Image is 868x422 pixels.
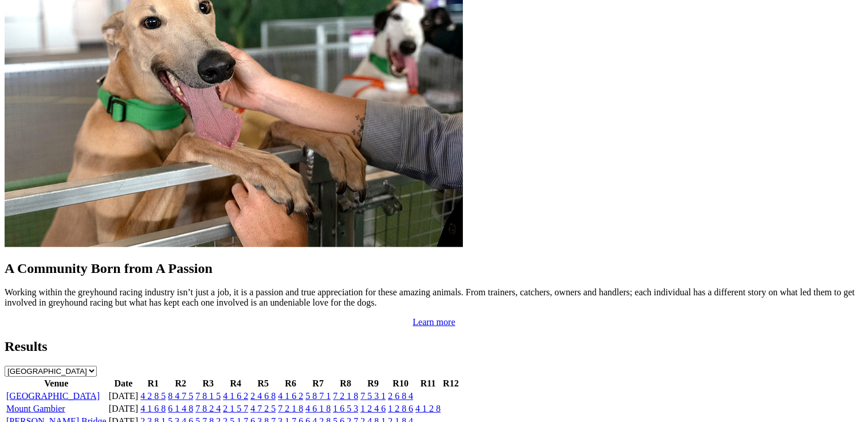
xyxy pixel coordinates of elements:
[388,391,413,401] a: 2 6 8 4
[5,287,863,308] p: Working within the greyhound racing industry isn’t just a job, it is a passion and true appreciat...
[6,391,100,401] a: [GEOGRAPHIC_DATA]
[195,404,221,413] a: 7 8 2 4
[333,391,358,401] a: 7 2 1 8
[5,339,863,354] h2: Results
[168,391,193,401] a: 8 4 7 5
[108,378,139,389] th: Date
[278,404,303,413] a: 7 2 1 8
[108,403,139,415] td: [DATE]
[5,261,863,276] h2: A Community Born from A Passion
[305,404,331,413] a: 4 6 1 8
[6,378,107,389] th: Venue
[195,391,221,401] a: 7 8 1 5
[6,404,65,413] a: Mount Gambier
[333,404,358,413] a: 1 6 5 3
[223,404,248,413] a: 2 1 5 7
[223,391,248,401] a: 4 1 6 2
[108,390,139,402] td: [DATE]
[305,378,331,389] th: R7
[278,391,303,401] a: 4 1 6 2
[387,378,414,389] th: R10
[360,391,386,401] a: 7 5 3 1
[442,378,459,389] th: R12
[167,378,194,389] th: R2
[168,404,193,413] a: 6 1 4 8
[140,391,166,401] a: 4 2 8 5
[305,391,331,401] a: 5 8 7 1
[250,404,276,413] a: 4 7 2 5
[360,404,386,413] a: 1 2 4 6
[140,378,166,389] th: R1
[250,378,276,389] th: R5
[277,378,304,389] th: R6
[415,404,441,413] a: 4 1 2 8
[360,378,386,389] th: R9
[140,404,166,413] a: 4 1 6 8
[388,404,413,413] a: 1 2 8 6
[415,378,441,389] th: R11
[222,378,249,389] th: R4
[250,391,276,401] a: 2 4 6 8
[195,378,221,389] th: R3
[413,317,455,327] a: Learn more
[332,378,359,389] th: R8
